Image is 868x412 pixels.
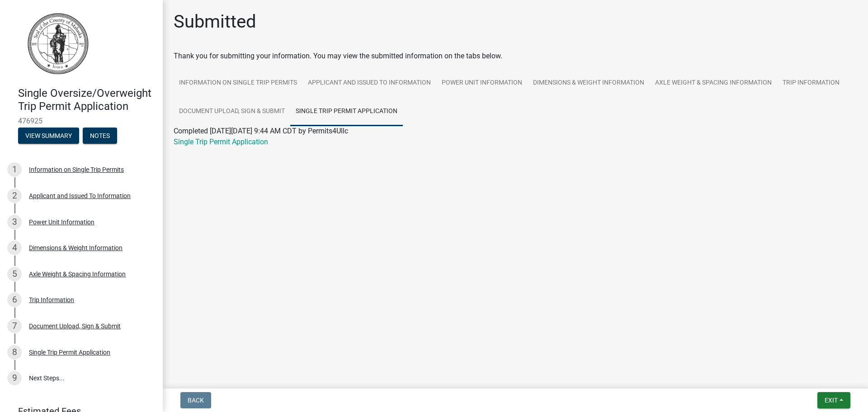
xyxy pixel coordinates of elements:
div: Document Upload, Sign & Submit [29,323,121,329]
h1: Submitted [174,11,256,33]
div: Dimensions & Weight Information [29,245,123,251]
div: Power Unit Information [29,219,94,225]
span: Exit [825,397,838,404]
div: 3 [7,215,22,229]
wm-modal-confirm: Summary [18,133,79,140]
a: Dimensions & Weight Information [528,69,650,98]
img: Mahaska County, Iowa [18,9,98,77]
button: Notes [83,128,117,144]
div: Axle Weight & Spacing Information [29,271,126,277]
span: 476925 [18,117,145,125]
a: Document Upload, Sign & Submit [174,97,290,126]
button: View Summary [18,128,79,144]
div: Applicant and Issued To Information [29,193,131,199]
span: Back [188,397,204,404]
div: 8 [7,345,22,360]
div: Information on Single Trip Permits [29,166,124,173]
a: Power Unit Information [436,69,528,98]
button: Exit [817,392,850,408]
div: 6 [7,293,22,307]
div: 2 [7,189,22,203]
a: Information on Single Trip Permits [174,69,302,98]
a: Applicant and Issued To Information [302,69,436,98]
span: Completed [DATE][DATE] 9:44 AM CDT by Permits4Ullc [174,127,348,135]
a: Single Trip Permit Application [290,97,403,126]
div: Single Trip Permit Application [29,349,110,355]
h4: Single Oversize/Overweight Trip Permit Application [18,87,156,113]
div: 5 [7,267,22,281]
a: Trip Information [777,69,845,98]
wm-modal-confirm: Notes [83,133,117,140]
div: Trip Information [29,297,74,303]
button: Back [180,392,211,408]
div: 1 [7,162,22,177]
div: 9 [7,371,22,385]
a: Axle Weight & Spacing Information [650,69,777,98]
div: 7 [7,319,22,333]
div: Thank you for submitting your information. You may view the submitted information on the tabs below. [174,51,857,62]
div: 4 [7,241,22,255]
a: Single Trip Permit Application [174,137,268,146]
